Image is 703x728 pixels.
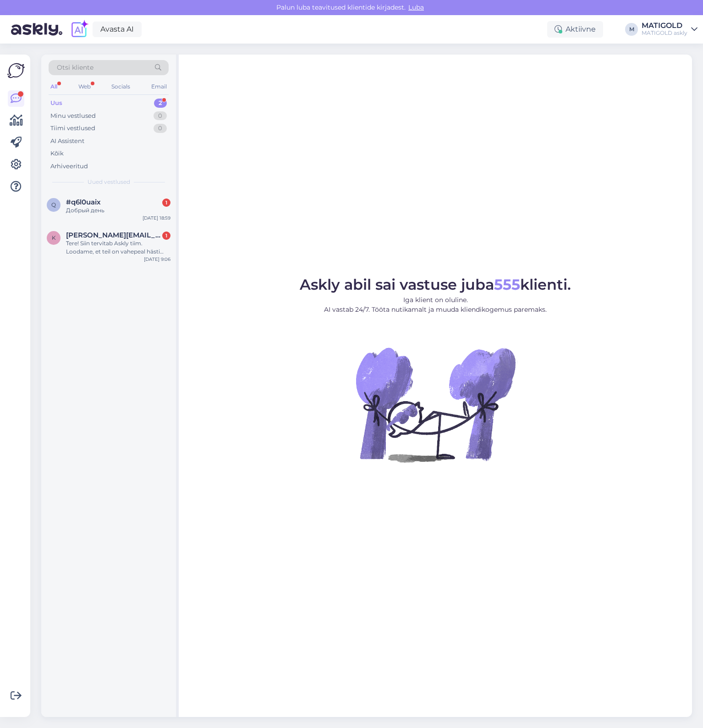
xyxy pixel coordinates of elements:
span: Otsi kliente [57,63,93,72]
span: q [51,201,56,208]
span: Luba [406,3,427,11]
div: Добрый день [66,206,170,215]
div: Arhiveeritud [50,162,88,171]
div: MATIGOLD askly [642,29,687,37]
p: Iga klient on oluline. AI vastab 24/7. Tööta nutikamalt ja muuda kliendikogemus paremaks. [300,295,571,314]
div: 2 [154,99,167,108]
div: Email [149,81,169,93]
div: Uus [50,99,62,108]
div: AI Assistent [50,137,84,146]
b: 555 [494,276,520,293]
div: [DATE] 18:59 [143,215,170,221]
div: 1 [162,232,170,240]
div: 0 [154,124,167,133]
div: Aktiivne [547,21,603,38]
div: Web [77,81,93,93]
img: explore-ai [70,20,89,39]
div: MATIGOLD [642,22,687,29]
img: No Chat active [353,322,518,487]
div: M [625,23,638,36]
div: Minu vestlused [50,111,96,121]
a: MATIGOLDMATIGOLD askly [642,22,698,37]
span: katre@askly.me [66,231,161,239]
span: Askly abil sai vastuse juba klienti. [300,276,571,293]
img: Askly Logo [7,62,25,79]
div: [DATE] 9:06 [144,256,170,263]
div: Tiimi vestlused [50,124,95,133]
div: Tere! Siin tervitab Askly tiim. Loodame, et teil on vahepeal hästi läinud. Võtame ühendust, sest ... [66,239,170,256]
span: Uued vestlused [88,178,130,186]
span: #q6l0uaix [66,198,101,206]
span: k [52,234,56,241]
div: Socials [110,81,132,93]
div: 1 [162,199,170,207]
div: All [49,81,59,93]
div: 0 [154,111,167,121]
a: Avasta AI [93,22,142,37]
div: Kõik [50,149,64,158]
